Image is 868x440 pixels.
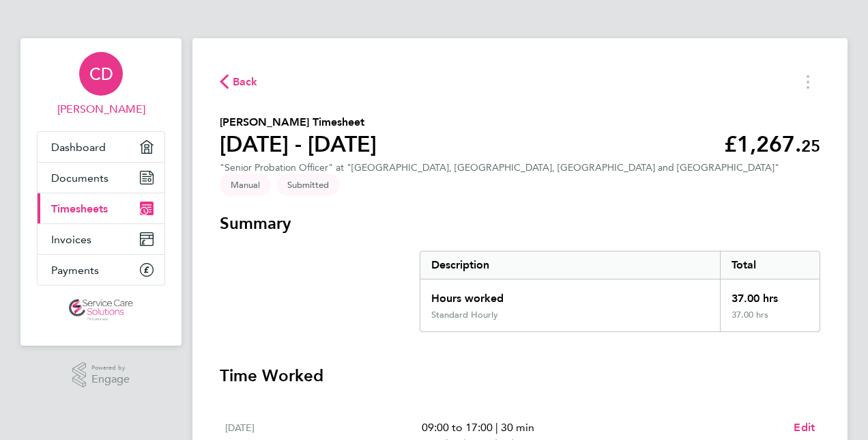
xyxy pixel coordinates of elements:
span: Back [233,74,258,90]
div: 37.00 hrs [720,310,820,331]
h3: Time Worked [220,365,820,387]
a: Timesheets [38,193,164,223]
span: Edit [794,421,815,434]
span: Engage [91,374,130,385]
span: This timesheet was manually created. [220,174,271,196]
span: 09:00 to 17:00 [422,421,493,434]
span: Timesheets [51,202,108,215]
span: | [495,421,498,434]
div: 37.00 hrs [720,279,820,310]
span: Invoices [51,233,91,246]
a: Documents [38,163,164,193]
h1: [DATE] - [DATE] [220,130,377,158]
div: Description [420,251,720,279]
a: Payments [38,255,164,285]
span: Dashboard [51,141,106,154]
div: Summary [420,251,820,332]
span: 25 [801,136,820,156]
h2: [PERSON_NAME] Timesheet [220,114,377,130]
a: Powered byEngage [72,362,130,388]
app-decimal: £1,267. [724,131,820,157]
a: CD[PERSON_NAME] [37,52,165,118]
span: Payments [51,264,99,277]
span: Powered by [91,362,130,374]
button: Back [220,73,258,90]
span: Christopher Dare [37,101,165,118]
span: CD [89,65,113,83]
span: 30 min [501,421,534,434]
h3: Summary [220,212,820,234]
div: Total [720,251,820,279]
a: Edit [794,420,815,436]
nav: Main navigation [20,38,182,346]
a: Invoices [38,224,164,254]
a: Dashboard [38,132,164,162]
div: Hours worked [420,279,720,310]
span: Documents [51,171,108,184]
div: "Senior Probation Officer" at "[GEOGRAPHIC_DATA], [GEOGRAPHIC_DATA], [GEOGRAPHIC_DATA] and [GEOGR... [220,162,779,174]
button: Timesheets Menu [796,71,820,92]
span: This timesheet is Submitted. [276,174,340,196]
a: Go to home page [37,299,165,321]
img: servicecare-logo-retina.png [69,299,133,321]
div: Standard Hourly [431,310,498,320]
